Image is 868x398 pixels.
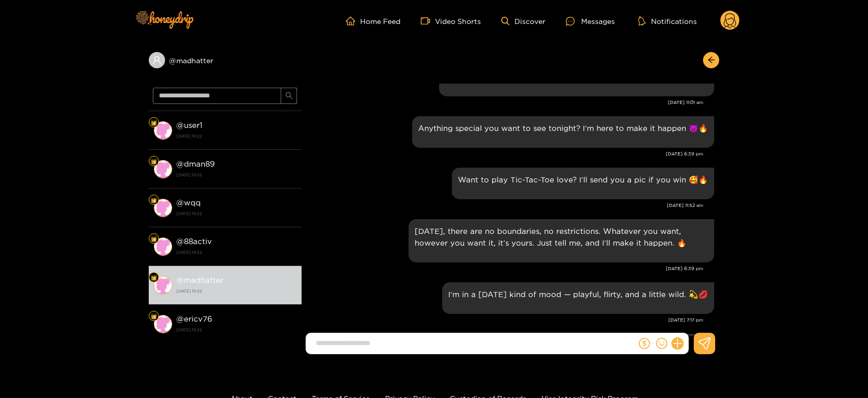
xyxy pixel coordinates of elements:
[154,160,172,178] img: conversation
[418,122,708,134] p: Anything special you want to see tonight? I’m here to make it happen 😈🔥
[346,16,360,25] span: home
[409,219,714,262] div: Oct. 10, 6:39 pm
[176,325,296,334] strong: [DATE] 18:22
[458,174,708,185] p: Want to play Tic-Tac-Toe love? I’ll send you a pic if you win 🥰🔥
[176,248,296,257] strong: [DATE] 18:22
[412,116,714,148] div: Oct. 9, 6:39 pm
[149,52,302,68] div: @madhatter
[639,338,650,349] span: dollar
[415,225,708,249] p: [DATE], there are no boundaries, no restrictions. Whatever you want, however you want it, it’s yo...
[285,92,293,100] span: search
[452,168,714,199] div: Oct. 10, 11:52 am
[421,16,435,25] span: video-camera
[442,282,714,314] div: Oct. 11, 7:17 pm
[176,314,212,323] strong: @ ericv76
[307,99,703,106] div: [DATE] 11:01 am
[307,202,703,209] div: [DATE] 11:52 am
[176,131,296,141] strong: [DATE] 18:22
[307,265,703,272] div: [DATE] 6:39 pm
[152,56,161,65] span: user
[176,276,224,284] strong: @ madhatter
[176,198,201,207] strong: @ wqq
[154,199,172,217] img: conversation
[151,236,157,242] img: Fan Level
[708,56,715,65] span: arrow-left
[703,52,719,68] button: arrow-left
[151,313,157,320] img: Fan Level
[176,170,296,179] strong: [DATE] 18:22
[176,160,215,168] strong: @ dman89
[637,336,652,351] button: dollar
[346,16,400,25] a: Home Feed
[176,237,212,246] strong: @ 88activ
[154,315,172,333] img: conversation
[566,15,615,27] div: Messages
[656,338,667,349] span: smile
[307,150,703,157] div: [DATE] 6:39 pm
[151,120,157,126] img: Fan Level
[281,88,297,104] button: search
[176,121,202,129] strong: @ user1
[635,16,700,26] button: Notifications
[421,16,481,25] a: Video Shorts
[176,209,296,218] strong: [DATE] 18:22
[448,288,708,300] p: I’m in a [DATE] kind of mood — playful, flirty, and a little wild. 💫💋
[154,276,172,295] img: conversation
[151,158,157,165] img: Fan Level
[154,121,172,140] img: conversation
[307,316,703,324] div: [DATE] 7:17 pm
[176,286,296,296] strong: [DATE] 18:22
[151,275,157,281] img: Fan Level
[154,237,172,256] img: conversation
[501,17,546,25] a: Discover
[151,197,157,203] img: Fan Level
